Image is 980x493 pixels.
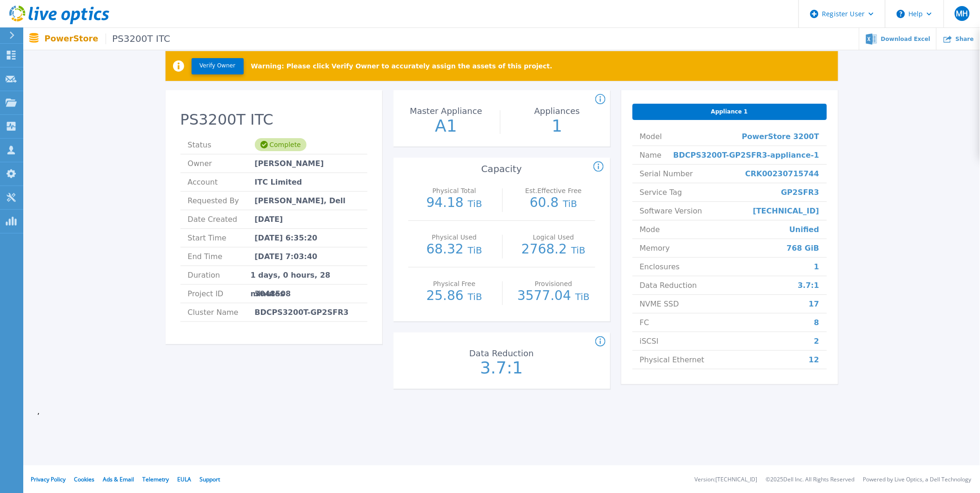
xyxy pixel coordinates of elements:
span: Status [188,136,255,154]
p: Provisioned [514,280,593,287]
span: 2 [814,332,819,350]
li: Powered by Live Optics, a Dell Technology [863,477,972,483]
span: Appliance 1 [711,108,748,115]
span: 3.7:1 [798,276,820,294]
span: [PERSON_NAME], Dell [255,192,346,210]
p: 1 [505,118,609,134]
span: iSCSI [640,332,659,350]
span: Project ID [188,285,255,303]
span: 8 [814,313,819,332]
p: A1 [394,118,498,134]
p: Logical Used [514,234,593,240]
span: Serial Number [640,165,693,183]
h2: PS3200T ITC [180,111,367,128]
span: TiB [563,198,577,209]
span: End Time [188,247,255,266]
span: TiB [575,291,590,302]
a: EULA [177,475,191,483]
span: TiB [571,245,586,256]
span: Share [956,36,974,42]
span: 17 [809,295,819,313]
p: Est.Effective Free [514,187,593,194]
span: TiB [468,245,482,256]
span: Model [640,127,662,146]
span: Unified [789,220,819,239]
button: Verify Owner [192,58,244,74]
span: ITC Limited [255,173,302,191]
span: Date Created [188,210,255,228]
a: Support [200,475,220,483]
span: Account [188,173,255,191]
li: © 2025 Dell Inc. All Rights Reserved [766,477,855,483]
span: [PERSON_NAME] [255,154,324,173]
span: Memory [640,239,670,257]
span: Owner [188,154,255,173]
p: PowerStore [45,33,171,44]
span: TiB [468,291,482,302]
p: 3577.04 [512,289,595,303]
span: NVME SSD [640,295,680,313]
span: Cluster Name [188,303,255,321]
span: Name [640,146,662,164]
li: Version: [TECHNICAL_ID] [695,477,758,483]
span: TiB [468,198,482,209]
span: 768 GiB [787,239,820,257]
a: Telemetry [142,475,169,483]
p: 60.8 [512,196,595,210]
a: Ads & Email [103,475,134,483]
span: Mode [640,220,660,239]
p: 3.7:1 [450,360,554,376]
span: PowerStore 3200T [742,127,819,146]
p: Physical Total [415,187,493,194]
div: , [23,21,980,430]
span: Start Time [188,229,255,247]
span: BDCPS3200T-GP2SFR3 [255,303,349,321]
p: Data Reduction [452,349,551,358]
div: Complete [255,138,307,151]
p: Appliances [507,107,607,115]
span: BDCPS3200T-GP2SFR3-appliance-1 [673,146,820,164]
span: MH [956,10,968,17]
span: Download Excel [881,36,930,42]
p: Master Appliance [396,107,496,115]
span: Duration [188,266,251,284]
span: 12 [809,351,819,369]
p: 68.32 [413,243,496,257]
span: [DATE] [255,210,283,228]
span: [TECHNICAL_ID] [753,202,820,220]
span: Data Reduction [640,276,697,294]
p: 25.86 [413,289,496,303]
span: 3048508 [255,285,291,303]
p: Physical Free [415,280,493,287]
span: Enclosures [640,258,680,276]
span: 1 [814,258,819,276]
span: Service Tag [640,183,682,201]
span: PS3200T ITC [106,33,170,44]
span: Requested By [188,192,255,210]
p: Warning: Please click Verify Owner to accurately assign the assets of this project. [251,62,553,70]
p: 94.18 [413,196,496,210]
span: 1 days, 0 hours, 28 minutes [251,266,360,284]
span: Physical Ethernet [640,351,705,369]
p: 2768.2 [512,243,595,257]
span: FC [640,313,649,332]
span: [DATE] 6:35:20 [255,229,318,247]
a: Privacy Policy [31,475,66,483]
span: GP2SFR3 [781,183,820,201]
span: CRK00230715744 [746,165,820,183]
p: Physical Used [415,234,493,240]
span: [DATE] 7:03:40 [255,247,318,266]
a: Cookies [74,475,94,483]
span: Software Version [640,202,702,220]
